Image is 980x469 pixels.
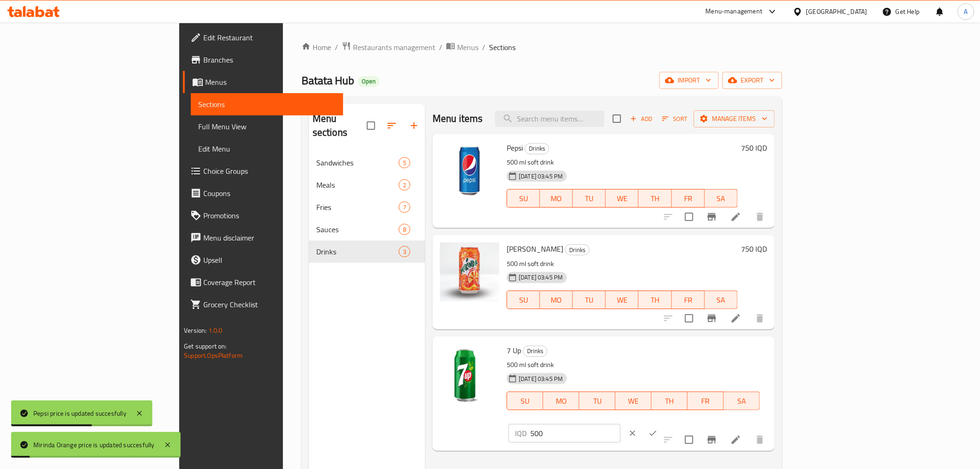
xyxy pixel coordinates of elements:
span: Open [358,77,379,85]
span: 2 [399,181,410,190]
span: MO [544,192,569,205]
a: Upsell [183,249,343,271]
button: SU [507,189,540,208]
div: items [399,224,410,235]
button: Add section [403,114,425,137]
nav: breadcrumb [302,41,782,53]
button: Manage items [694,110,775,127]
span: SA [728,394,756,408]
div: Drinks [525,143,549,154]
span: A [964,6,968,17]
button: clear [622,423,643,444]
button: SA [705,189,738,208]
span: Sandwiches [316,157,399,168]
div: Meals2 [309,174,425,196]
span: FR [676,192,701,205]
span: Sauces [316,224,399,235]
span: Menus [457,42,478,53]
a: Edit Restaurant [183,26,343,49]
span: Coupons [203,188,335,199]
span: Menus [205,76,335,88]
a: Promotions [183,204,343,227]
a: Edit menu item [730,434,741,445]
button: SA [724,392,760,410]
p: IQD [515,428,527,439]
span: Fries [316,202,399,213]
span: Manage items [701,113,767,125]
div: [GEOGRAPHIC_DATA] [806,6,867,17]
p: 500 ml soft drink [507,258,737,270]
span: Drinks [525,143,549,154]
span: 7 [399,203,410,212]
button: WE [606,291,639,309]
span: Select to update [679,309,699,328]
nav: Menu sections [309,148,425,266]
div: items [399,179,410,190]
span: Meals [316,179,399,190]
button: SU [507,291,540,309]
button: MO [540,189,573,208]
span: TH [655,394,684,408]
button: MO [543,392,579,410]
span: export [730,75,775,86]
button: delete [749,206,771,228]
button: Add [627,112,656,126]
input: search [495,111,604,127]
span: TU [583,394,612,408]
a: Coupons [183,182,343,204]
div: Fries7 [309,196,425,218]
button: TU [573,291,606,309]
a: Restaurants management [342,41,435,53]
span: WE [619,394,648,408]
a: Support.OpsPlatform [184,349,243,361]
button: Sort [660,112,690,126]
span: Full Menu View [198,121,335,132]
span: TH [642,293,668,307]
li: / [439,42,442,53]
span: TU [577,192,602,205]
a: Edit Menu [191,138,343,160]
span: SA [709,192,734,205]
span: [DATE] 03:45 PM [515,172,566,181]
button: FR [672,189,705,208]
span: Sort items [656,112,694,126]
span: Version: [184,324,207,336]
span: Batata Hub [302,70,354,91]
span: Edit Restaurant [203,32,335,43]
span: Add [629,114,654,124]
button: Branch-specific-item [701,429,723,451]
a: Choice Groups [183,160,343,182]
div: items [399,246,410,257]
a: Menus [446,41,478,53]
a: Menu disclaimer [183,227,343,249]
div: Pepsi price is updated succesfully [33,408,126,418]
span: WE [609,192,635,205]
span: FR [691,394,720,408]
img: 7 Up [440,344,499,403]
span: Coverage Report [203,277,335,288]
span: FR [676,293,701,307]
span: 5 [399,158,410,167]
img: Pepsi [440,141,499,201]
span: [DATE] 03:45 PM [515,374,566,383]
span: Drinks [565,245,589,255]
button: TH [639,291,672,309]
button: Branch-specific-item [701,206,723,228]
span: SA [709,293,734,307]
span: Sections [198,99,335,110]
div: Drinks [523,346,547,357]
span: Select all sections [361,116,381,135]
h2: Menu items [433,112,483,126]
div: Drinks [316,246,399,257]
span: WE [609,293,635,307]
span: Promotions [203,210,335,221]
span: MO [544,293,569,307]
p: 500 ml soft drink [507,359,760,371]
span: Sort sections [381,114,403,137]
a: Sections [191,93,343,115]
span: Branches [203,54,335,65]
button: SA [705,291,738,309]
div: Mirinda Orange price is updated succesfully [33,440,155,450]
button: TU [573,189,606,208]
a: Menus [183,71,343,93]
